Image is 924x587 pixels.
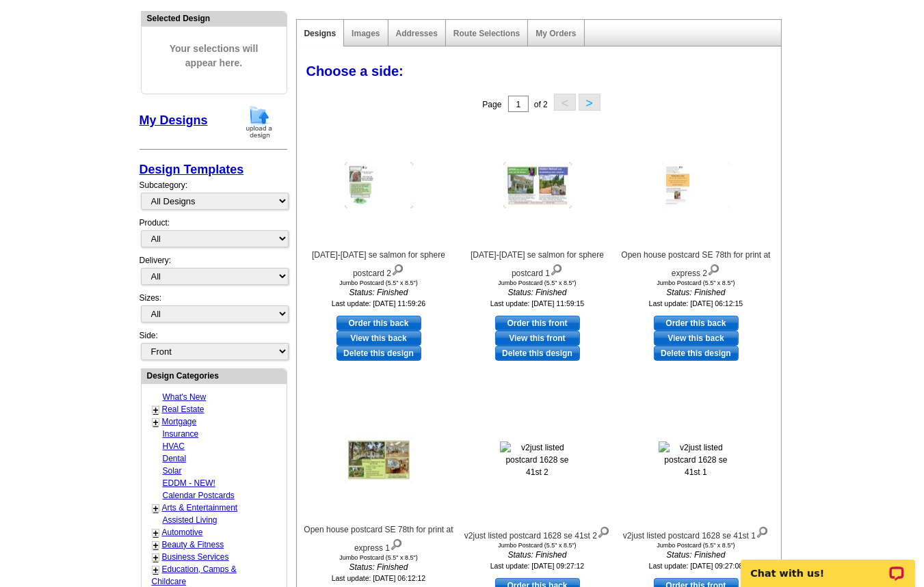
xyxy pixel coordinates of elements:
[621,523,771,542] div: v2just listed postcard 1628 se 41st 1
[621,542,771,549] div: Jumbo Postcard (5.5" x 8.5")
[140,217,287,254] div: Product:
[621,286,771,299] i: Status: Finished
[332,574,426,582] small: Last update: [DATE] 06:12:12
[756,523,769,538] img: view design details
[462,549,613,561] i: Status: Finished
[621,249,771,279] div: Open house postcard SE 78th for print at express 2
[163,515,217,525] a: Assisted Living
[490,562,585,570] small: Last update: [DATE] 09:27:12
[152,28,276,84] span: Your selections will appear here.
[153,405,159,415] a: +
[654,346,739,361] a: Delete this design
[163,429,199,439] a: Insurance
[162,540,224,549] a: Beauty & Fitness
[462,249,613,279] div: [DATE]-[DATE] se salmon for sphere postcard 1
[162,417,197,426] a: Mortgage
[162,528,203,537] a: Automotive
[732,544,924,587] iframe: LiveChat chat widget
[140,113,208,127] a: My Designs
[140,292,287,329] div: Sizes:
[495,331,580,346] a: View this front
[163,491,235,500] a: Calendar Postcards
[621,279,771,286] div: Jumbo Postcard (5.5" x 8.5")
[500,441,575,478] img: v2just listed postcard 1628 se 41st 2
[554,94,576,111] button: <
[649,299,743,308] small: Last update: [DATE] 06:12:15
[462,523,613,542] div: v2just listed postcard 1628 se 41st 2
[336,331,421,346] a: View this back
[140,179,287,217] div: Subcategory:
[163,441,185,451] a: HVAC
[659,441,734,478] img: v2just listed postcard 1628 se 41st 1
[241,105,277,139] img: upload-design
[304,561,454,573] i: Status: Finished
[462,286,613,299] i: Status: Finished
[345,163,413,208] img: 1403-1407 se salmon for sphere postcard 2
[579,94,600,111] button: >
[621,549,771,561] i: Status: Finished
[534,100,548,109] span: of 2
[662,163,730,208] img: Open house postcard SE 78th for print at express 2
[153,503,159,514] a: +
[304,286,454,299] i: Status: Finished
[654,316,739,331] a: use this design
[162,552,229,562] a: Business Services
[306,64,404,79] span: Choose a side:
[304,29,336,38] a: Designs
[336,346,421,361] a: Delete this design
[390,536,403,551] img: view design details
[597,523,610,538] img: view design details
[304,279,454,286] div: Jumbo Postcard (5.5" x 8.5")
[163,392,207,402] a: What's New
[453,29,520,38] a: Route Selections
[140,254,287,292] div: Delivery:
[152,564,237,586] a: Education, Camps & Childcare
[495,346,580,361] a: Delete this design
[153,564,159,575] a: +
[391,261,404,276] img: view design details
[142,369,287,382] div: Design Categories
[536,29,576,38] a: My Orders
[550,261,563,276] img: view design details
[352,29,380,38] a: Images
[495,316,580,331] a: use this design
[162,405,204,414] a: Real Estate
[304,554,454,561] div: Jumbo Postcard (5.5" x 8.5")
[163,478,215,488] a: EDDM - NEW!
[649,562,743,570] small: Last update: [DATE] 09:27:08
[345,437,413,483] img: Open house postcard SE 78th for print at express 1
[163,466,182,476] a: Solar
[163,454,187,463] a: Dental
[153,552,159,563] a: +
[503,163,572,208] img: 1403-1407 se salmon for sphere postcard 1
[162,503,238,513] a: Arts & Entertainment
[396,29,438,38] a: Addresses
[153,540,159,551] a: +
[153,528,159,538] a: +
[654,331,739,346] a: View this back
[462,279,613,286] div: Jumbo Postcard (5.5" x 8.5")
[304,249,454,279] div: [DATE]-[DATE] se salmon for sphere postcard 2
[336,316,421,331] a: use this design
[482,100,501,109] span: Page
[707,261,720,276] img: view design details
[140,329,287,361] div: Side:
[304,523,454,554] div: Open house postcard SE 78th for print at express 1
[153,417,159,428] a: +
[140,163,244,176] a: Design Templates
[490,299,585,308] small: Last update: [DATE] 11:59:15
[332,299,426,308] small: Last update: [DATE] 11:59:26
[462,542,613,549] div: Jumbo Postcard (5.5" x 8.5")
[142,12,287,25] div: Selected Design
